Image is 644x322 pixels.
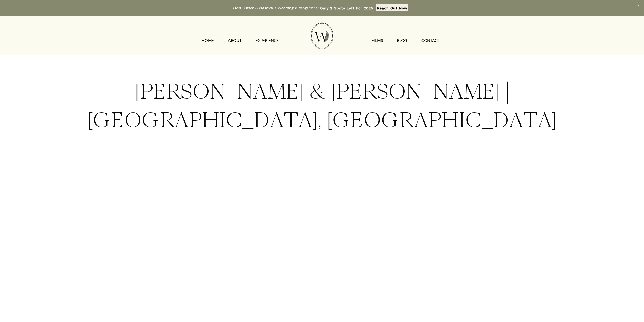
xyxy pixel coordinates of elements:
[372,36,383,45] a: FILMS
[75,77,569,134] h2: [PERSON_NAME] & [PERSON_NAME] | [GEOGRAPHIC_DATA], [GEOGRAPHIC_DATA]
[202,36,214,45] a: HOME
[397,36,407,45] a: Blog
[377,6,407,10] strong: Reach Out Now
[376,4,408,11] a: Reach Out Now
[256,36,279,45] a: EXPERIENCE
[228,36,241,45] a: ABOUT
[421,36,440,45] a: CONTACT
[311,23,333,49] img: Wild Fern Weddings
